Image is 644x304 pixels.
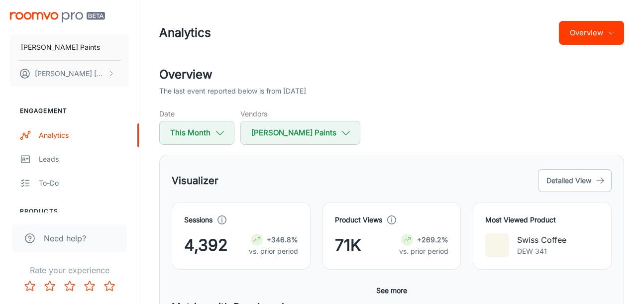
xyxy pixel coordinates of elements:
[335,233,361,257] span: 71K
[35,68,105,79] p: [PERSON_NAME] [PERSON_NAME]
[10,34,129,60] button: [PERSON_NAME] Paints
[44,232,86,244] span: Need help?
[159,66,624,84] h2: Overview
[159,108,234,119] h5: Date
[517,234,566,246] p: Swiss Coffee
[184,233,228,257] span: 4,392
[240,121,360,145] button: [PERSON_NAME] Paints
[10,12,105,22] img: Roomvo PRO Beta
[538,169,612,192] button: Detailed View
[159,86,306,97] p: The last event reported below is from [DATE]
[60,276,80,296] button: Rate 3 star
[39,130,129,141] div: Analytics
[335,214,382,225] h4: Product Views
[485,233,509,257] img: Swiss Coffee
[184,214,213,225] h4: Sessions
[267,235,298,244] strong: +346.8%
[159,121,234,145] button: This Month
[399,246,448,257] p: vs. prior period
[40,276,60,296] button: Rate 2 star
[159,24,211,42] h1: Analytics
[485,214,599,225] h4: Most Viewed Product
[249,246,298,257] p: vs. prior period
[240,108,360,119] h5: Vendors
[10,61,129,87] button: [PERSON_NAME] [PERSON_NAME]
[39,154,129,165] div: Leads
[39,178,129,189] div: To-do
[559,21,624,45] button: Overview
[372,282,411,300] button: See more
[100,276,119,296] button: Rate 5 star
[80,276,100,296] button: Rate 4 star
[21,42,100,53] p: [PERSON_NAME] Paints
[517,246,566,257] p: DEW 341
[172,173,218,188] h5: Visualizer
[8,264,131,276] p: Rate your experience
[417,235,448,244] strong: +269.2%
[20,276,40,296] button: Rate 1 star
